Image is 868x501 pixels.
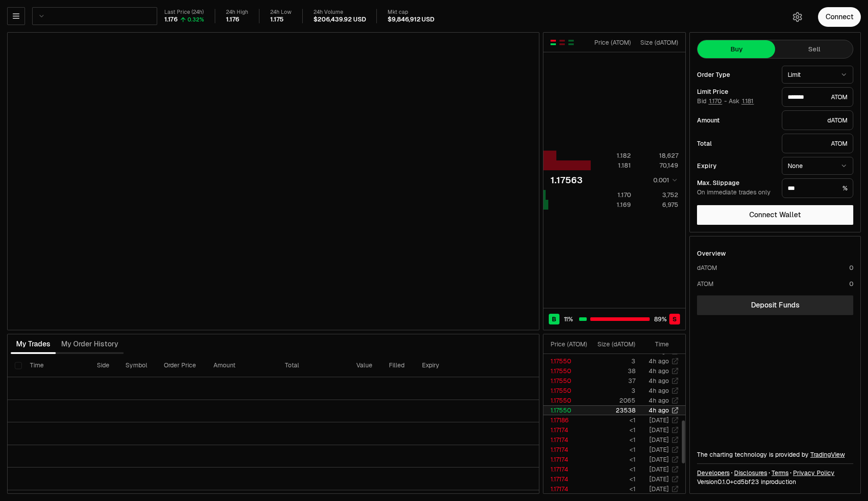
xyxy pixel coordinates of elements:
td: <1 [589,415,636,425]
span: Bid - [697,97,727,105]
button: Buy [697,40,775,58]
div: Order Type [697,72,775,78]
div: % [782,178,853,198]
td: 1.17174 [543,435,589,445]
td: 1.17186 [543,415,589,425]
div: 1.175 [270,16,284,24]
a: Disclosures [734,468,767,477]
div: 0 [849,263,853,272]
th: Total [278,354,349,377]
a: TradingView [810,450,845,459]
div: 1.176 [164,16,178,24]
th: Filled [382,354,415,377]
time: 4h ago [649,367,669,375]
div: Last Price (24h) [164,9,204,16]
div: ATOM [782,87,853,107]
span: B [552,315,556,324]
th: Side [90,354,118,377]
div: 18,627 [638,151,678,160]
td: 37 [589,376,636,386]
button: Limit [782,66,853,84]
span: S [672,315,677,324]
div: Version 0.1.0 + in production [697,477,853,486]
span: Ask [729,97,754,105]
div: Max. Slippage [697,180,775,186]
button: Show Buy Orders Only [568,39,575,46]
td: 1.17174 [543,425,589,435]
time: 4h ago [649,377,669,385]
div: dATOM [782,110,853,130]
div: 1.176 [226,16,239,24]
th: Value [349,354,382,377]
div: On immediate trades only [697,189,775,197]
td: 1.17550 [543,376,589,386]
div: Price ( ATOM ) [591,38,631,47]
div: Time [643,340,669,349]
a: Deposit Funds [697,295,853,315]
td: <1 [589,484,636,494]
time: [DATE] [649,426,669,434]
div: The charting technology is provided by [697,450,853,459]
time: [DATE] [649,475,669,483]
td: 1.17550 [543,396,589,405]
div: Expiry [697,163,775,169]
td: 23538 [589,405,636,415]
td: 2065 [589,396,636,405]
div: Total [697,140,775,147]
button: Show Sell Orders Only [559,39,566,46]
button: 1.170 [708,97,722,105]
button: 1.181 [741,97,754,105]
th: Time [23,354,89,377]
div: Limit Price [697,88,775,95]
td: <1 [589,445,636,455]
td: <1 [589,435,636,445]
button: Show Buy and Sell Orders [550,39,557,46]
span: cd5bf2355b62ceae95c36e3fcbfd3239450611b2 [734,478,759,486]
time: [DATE] [649,416,669,424]
div: 24h Low [270,9,292,16]
td: <1 [589,455,636,464]
a: Privacy Policy [793,468,835,477]
button: My Order History [56,335,124,353]
th: Amount [206,354,278,377]
button: Connect Wallet [697,205,853,225]
time: [DATE] [649,436,669,444]
div: 1.170 [591,190,631,199]
time: [DATE] [649,465,669,473]
td: 3 [589,356,636,366]
time: 4h ago [649,357,669,365]
th: Order Price [157,354,206,377]
time: [DATE] [649,485,669,493]
td: 1.17550 [543,366,589,376]
div: ATOM [697,279,714,288]
button: Select all [15,362,22,369]
th: Symbol [118,354,157,377]
span: 11 % [564,315,573,324]
th: Expiry [415,354,479,377]
div: dATOM [697,263,717,272]
div: 0 [849,279,853,288]
div: 1.169 [591,200,631,209]
div: 24h Volume [313,9,366,16]
span: 89 % [654,315,667,324]
button: Connect [818,7,861,27]
td: 1.17174 [543,474,589,484]
div: 24h High [226,9,248,16]
td: <1 [589,425,636,435]
td: 1.17550 [543,356,589,366]
div: Size ( dATOM ) [638,38,678,47]
div: $9,846,912 USD [388,16,434,24]
time: 4h ago [649,387,669,395]
td: 1.17550 [543,386,589,396]
button: 0.001 [651,175,678,185]
button: Sell [775,40,853,58]
div: Mkt cap [388,9,434,16]
time: [DATE] [649,455,669,463]
div: Overview [697,249,726,258]
div: 1.182 [591,151,631,160]
div: ATOM [782,134,853,153]
a: Terms [772,468,789,477]
button: My Trades [11,335,56,353]
div: 1.181 [591,161,631,170]
td: 3 [589,386,636,396]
